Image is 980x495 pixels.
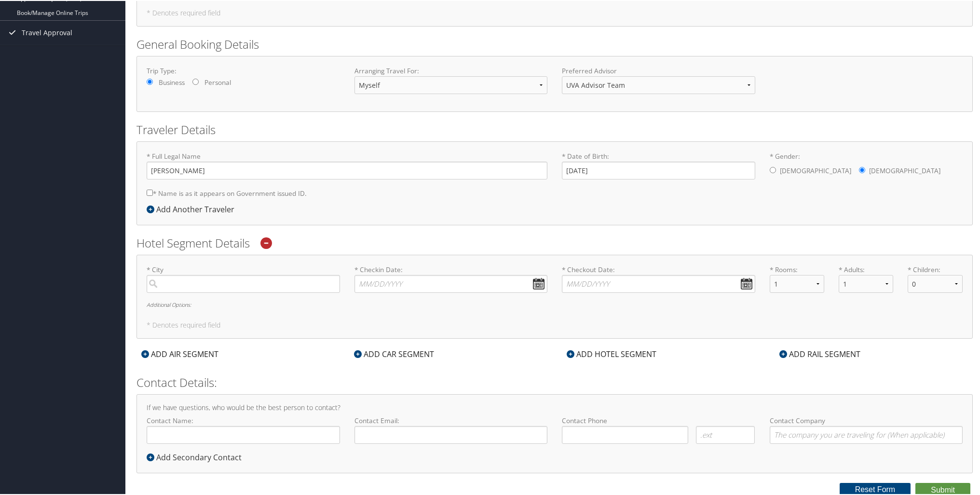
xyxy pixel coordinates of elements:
[770,151,963,179] label: * Gender:
[349,347,439,359] div: ADD CAR SEGMENT
[770,166,776,172] input: * Gender:[DEMOGRAPHIC_DATA][DEMOGRAPHIC_DATA]
[147,203,239,214] div: Add Another Traveler
[696,425,755,443] input: .ext
[859,166,865,172] input: * Gender:[DEMOGRAPHIC_DATA][DEMOGRAPHIC_DATA]
[204,77,231,86] label: Personal
[147,9,963,15] h5: * Denotes required field
[159,77,185,86] label: Business
[770,425,963,443] input: Contact Company
[354,264,548,291] label: * Checkin Date:
[562,161,755,179] input: * Date of Birth:
[562,264,755,291] label: * Checkout Date:
[136,373,973,390] h2: Contact Details:
[354,65,548,75] label: Arranging Travel For:
[147,189,153,195] input: * Name is as it appears on Government issued ID.
[770,415,963,442] label: Contact Company
[22,20,72,44] span: Travel Approval
[147,451,246,462] div: Add Secondary Contact
[147,425,340,443] input: Contact Name:
[562,347,661,359] div: ADD HOTEL SEGMENT
[839,264,893,274] label: * Adults:
[770,264,824,274] label: * Rooms:
[147,301,963,306] h6: Additional Options:
[136,234,973,250] h2: Hotel Segment Details
[147,321,963,328] h5: * Denotes required field
[147,151,547,178] label: * Full Legal Name
[147,65,340,75] label: Trip Type:
[136,347,223,359] div: ADD AIR SEGMENT
[775,347,865,359] div: ADD RAIL SEGMENT
[562,151,755,178] label: * Date of Birth:
[354,415,548,442] label: Contact Email:
[562,65,755,75] label: Preferred Advisor
[147,403,963,410] h4: If we have questions, who would be the best person to contact?
[354,274,548,292] input: * Checkin Date:
[136,35,973,52] h2: General Booking Details
[562,415,755,425] label: Contact Phone
[354,425,548,443] input: Contact Email:
[562,274,755,292] input: * Checkout Date:
[147,264,340,291] label: * City
[908,264,962,274] label: * Children:
[869,161,940,179] label: [DEMOGRAPHIC_DATA]
[147,161,547,179] input: * Full Legal Name
[147,183,307,201] label: * Name is as it appears on Government issued ID.
[136,121,973,137] h2: Traveler Details
[780,161,851,179] label: [DEMOGRAPHIC_DATA]
[147,415,340,442] label: Contact Name:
